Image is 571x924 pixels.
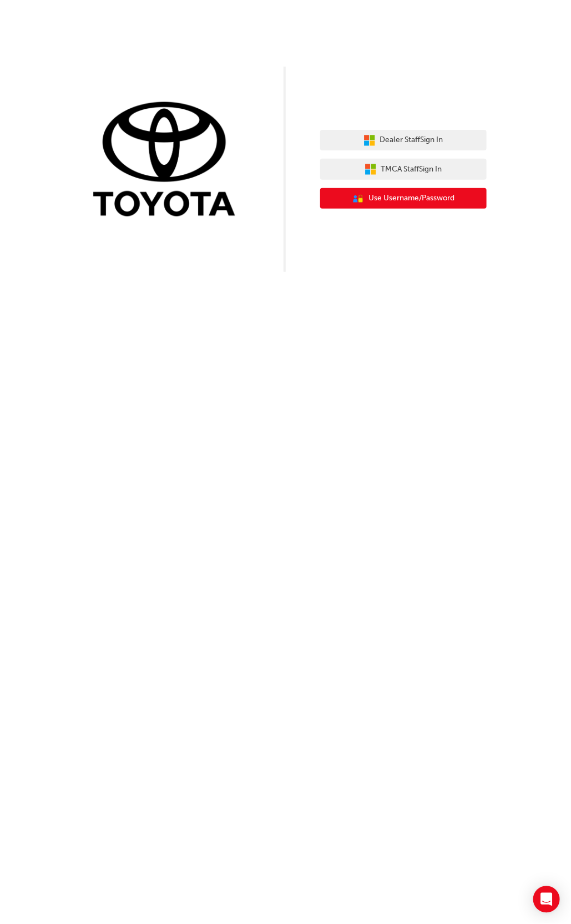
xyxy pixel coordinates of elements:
[320,130,487,151] button: Dealer StaffSign In
[85,99,251,222] img: Trak
[368,192,454,205] span: Use Username/Password
[380,134,443,147] span: Dealer Staff Sign In
[320,188,487,209] button: Use Username/Password
[320,159,487,180] button: TMCA StaffSign In
[533,886,560,913] div: Open Intercom Messenger
[381,163,442,176] span: TMCA Staff Sign In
